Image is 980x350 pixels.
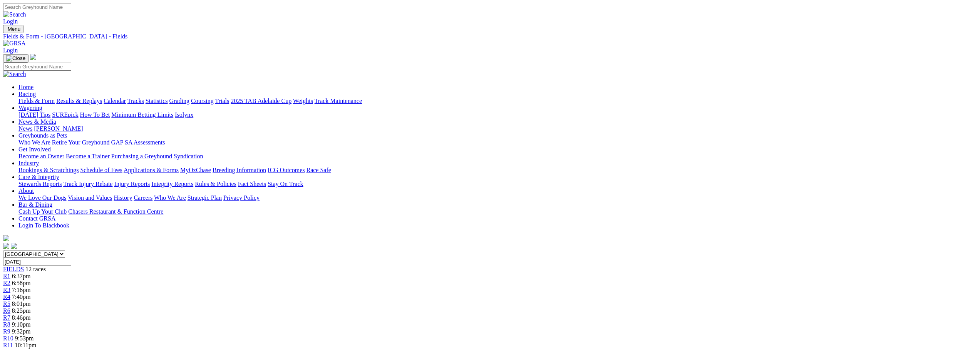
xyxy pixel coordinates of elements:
[3,300,10,307] a: R5
[18,125,32,132] a: News
[52,139,110,146] a: Retire Your Greyhound
[56,98,102,104] a: Results & Replays
[18,194,977,201] div: About
[18,222,69,229] a: Login To Blackbook
[15,342,36,348] span: 10:11pm
[18,160,39,166] a: Industry
[3,328,10,335] a: R9
[180,167,211,173] a: MyOzChase
[146,98,168,104] a: Statistics
[15,335,34,342] span: 9:53pm
[213,167,266,173] a: Breeding Information
[111,139,165,146] a: GAP SA Assessments
[18,132,67,139] a: Greyhounds as Pets
[215,98,229,104] a: Trials
[18,125,977,132] div: News & Media
[12,307,31,314] span: 8:25pm
[18,98,55,104] a: Fields & Form
[3,294,10,300] a: R4
[3,33,977,40] div: Fields & Form - [GEOGRAPHIC_DATA] - Fields
[3,307,10,314] a: R6
[306,167,331,173] a: Race Safe
[195,181,236,187] a: Rules & Policies
[191,98,214,104] a: Coursing
[169,98,189,104] a: Grading
[66,153,110,159] a: Become a Trainer
[18,139,977,146] div: Greyhounds as Pets
[268,167,305,173] a: ICG Outcomes
[18,174,59,180] a: Care & Integrity
[18,153,64,159] a: Become an Owner
[80,167,122,173] a: Schedule of Fees
[3,18,18,25] a: Login
[151,181,193,187] a: Integrity Reports
[268,181,303,187] a: Stay On Track
[18,201,52,208] a: Bar & Dining
[3,3,71,11] input: Search
[18,194,66,201] a: We Love Our Dogs
[12,321,31,328] span: 9:10pm
[12,280,31,286] span: 6:58pm
[18,167,79,173] a: Bookings & Scratchings
[114,194,132,201] a: History
[18,208,977,215] div: Bar & Dining
[188,194,222,201] a: Strategic Plan
[18,118,56,125] a: News & Media
[18,208,67,215] a: Cash Up Your Club
[18,111,50,118] a: [DATE] Tips
[3,342,13,348] span: R11
[315,98,362,104] a: Track Maintenance
[3,11,26,18] img: Search
[3,314,10,321] span: R7
[18,91,36,97] a: Racing
[25,266,46,272] span: 12 races
[18,146,51,153] a: Get Involved
[3,280,10,286] a: R2
[134,194,152,201] a: Careers
[154,194,186,201] a: Who We Are
[68,208,163,215] a: Chasers Restaurant & Function Centre
[111,153,172,159] a: Purchasing a Greyhound
[18,215,55,222] a: Contact GRSA
[34,125,83,132] a: [PERSON_NAME]
[18,181,977,187] div: Care & Integrity
[12,294,31,300] span: 7:40pm
[3,40,26,47] img: GRSA
[3,25,23,33] button: Toggle navigation
[18,84,34,90] a: Home
[175,111,193,118] a: Isolynx
[3,321,10,328] a: R8
[68,194,112,201] a: Vision and Values
[18,105,42,111] a: Wagering
[6,55,25,61] img: Close
[3,54,28,63] button: Toggle navigation
[3,335,13,342] a: R10
[30,54,36,60] img: logo-grsa-white.png
[3,243,9,249] img: facebook.svg
[3,287,10,293] a: R3
[52,111,78,118] a: SUREpick
[18,139,50,146] a: Who We Are
[124,167,179,173] a: Applications & Forms
[3,47,18,53] a: Login
[3,63,71,71] input: Search
[18,98,977,105] div: Racing
[3,235,9,241] img: logo-grsa-white.png
[12,287,31,293] span: 7:16pm
[12,300,31,307] span: 8:01pm
[127,98,144,104] a: Tracks
[18,181,62,187] a: Stewards Reports
[3,258,71,266] input: Select date
[104,98,126,104] a: Calendar
[8,26,20,32] span: Menu
[3,266,24,272] a: FIELDS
